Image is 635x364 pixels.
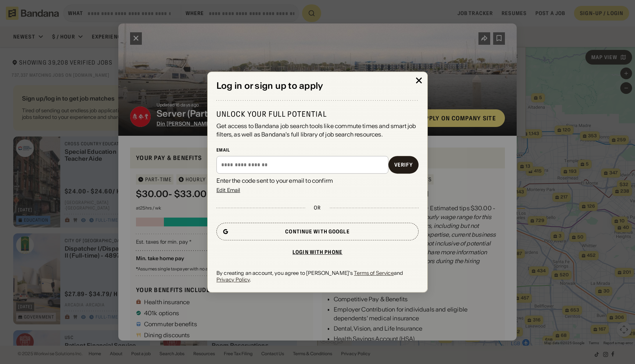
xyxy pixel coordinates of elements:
div: Edit Email [216,188,240,193]
div: Login with phone [293,250,342,255]
div: Unlock your full potential [216,109,419,119]
div: Verify [394,162,413,167]
div: Enter the code sent to your email to confirm [216,176,419,185]
div: Log in or sign up to apply [216,81,419,91]
div: Email [216,147,419,153]
a: Privacy Policy [216,277,250,283]
div: By creating an account, you agree to [PERSON_NAME]'s and . [216,270,419,283]
div: or [314,204,321,211]
div: Continue with Google [285,229,349,234]
div: Get access to Bandana job search tools like commute times and smart job filters, as well as Banda... [216,122,419,138]
a: Terms of Service [354,270,394,276]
